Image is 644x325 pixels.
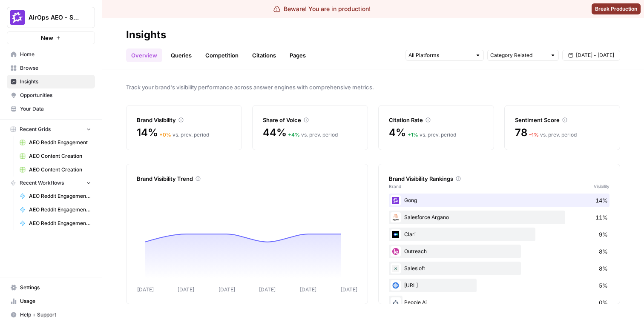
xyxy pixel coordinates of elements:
[7,88,95,102] a: Opportunities
[300,286,316,293] tspan: [DATE]
[391,280,401,291] img: khqciriqz2uga3pxcoz8d1qji9pc
[126,28,166,42] div: Insights
[126,48,162,62] a: Overview
[29,192,91,200] span: AEO Reddit Engagement - Fork
[7,294,95,308] a: Usage
[599,247,608,256] span: 8%
[200,48,244,62] a: Competition
[594,183,609,190] span: Visibility
[29,206,91,214] span: AEO Reddit Engagement - Fork
[529,131,539,138] span: – 1 %
[408,131,456,139] div: vs. prev. period
[137,286,154,293] tspan: [DATE]
[408,131,418,138] span: + 1 %
[20,64,91,72] span: Browse
[389,279,609,292] div: [URL]
[389,211,609,224] div: Salesforce Argano
[247,48,281,62] a: Citations
[20,78,91,86] span: Insights
[20,91,91,99] span: Opportunities
[126,83,620,91] span: Track your brand's visibility performance across answer engines with comprehensive metrics.
[391,229,401,239] img: h6qlr8a97mop4asab8l5qtldq2wv
[16,149,95,163] a: AEO Content Creation
[7,48,95,61] a: Home
[529,131,577,139] div: vs. prev. period
[20,105,91,113] span: Your Data
[288,131,338,139] div: vs. prev. period
[166,48,197,62] a: Queries
[599,264,608,273] span: 8%
[389,228,609,241] div: Clari
[16,189,95,203] a: AEO Reddit Engagement - Fork
[391,212,401,222] img: e001jt87q6ctylcrzboubucy6uux
[7,7,95,28] button: Workspace: AirOps AEO - Single Brand (Gong)
[7,308,95,322] button: Help + Support
[29,152,91,160] span: AEO Content Creation
[259,286,276,293] tspan: [DATE]
[178,286,194,293] tspan: [DATE]
[515,116,609,124] div: Sentiment Score
[391,263,401,274] img: vpq3xj2nnch2e2ivhsgwmf7hbkjf
[389,245,609,258] div: Outreach
[391,246,401,257] img: w5j8drkl6vorx9oircl0z03rjk9p
[7,123,95,136] button: Recent Grids
[10,10,25,25] img: AirOps AEO - Single Brand (Gong) Logo
[137,116,231,124] div: Brand Visibility
[20,297,91,305] span: Usage
[29,139,91,146] span: AEO Reddit Engagement
[599,281,608,290] span: 5%
[20,284,91,291] span: Settings
[576,51,614,59] span: [DATE] - [DATE]
[16,203,95,217] a: AEO Reddit Engagement - Fork
[137,126,158,140] span: 14%
[273,5,371,13] div: Beware! You are in production!
[29,166,91,174] span: AEO Content Creation
[7,61,95,75] a: Browse
[20,179,64,187] span: Recent Workflows
[20,51,91,58] span: Home
[515,126,527,140] span: 78
[7,75,95,88] a: Insights
[562,50,620,61] button: [DATE] - [DATE]
[16,136,95,149] a: AEO Reddit Engagement
[137,174,357,183] div: Brand Visibility Trend
[389,194,609,207] div: Gong
[7,177,95,189] button: Recent Workflows
[159,131,171,138] span: + 0 %
[16,163,95,177] a: AEO Content Creation
[29,13,80,22] span: AirOps AEO - Single Brand (Gong)
[389,116,483,124] div: Citation Rate
[490,51,546,60] input: Category Related
[218,286,235,293] tspan: [DATE]
[391,297,401,308] img: m91aa644vh47mb0y152o0kapheco
[288,131,300,138] span: + 4 %
[595,196,608,205] span: 14%
[263,116,357,124] div: Share of Voice
[41,34,53,42] span: New
[341,286,357,293] tspan: [DATE]
[159,131,209,139] div: vs. prev. period
[20,125,51,133] span: Recent Grids
[389,174,609,183] div: Brand Visibility Rankings
[389,126,406,140] span: 4%
[599,230,608,239] span: 9%
[408,51,471,60] input: All Platforms
[389,262,609,275] div: Salesloft
[592,3,641,14] button: Break Production
[7,102,95,116] a: Your Data
[7,31,95,44] button: New
[389,296,609,309] div: People Ai
[16,217,95,230] a: AEO Reddit Engagement - Fork
[389,183,401,190] span: Brand
[20,311,91,319] span: Help + Support
[595,213,608,222] span: 11%
[599,298,608,307] span: 0%
[263,126,286,140] span: 44%
[29,220,91,227] span: AEO Reddit Engagement - Fork
[595,5,637,13] span: Break Production
[285,48,311,62] a: Pages
[7,281,95,294] a: Settings
[391,195,401,205] img: w6cjb6u2gvpdnjw72qw8i2q5f3eb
